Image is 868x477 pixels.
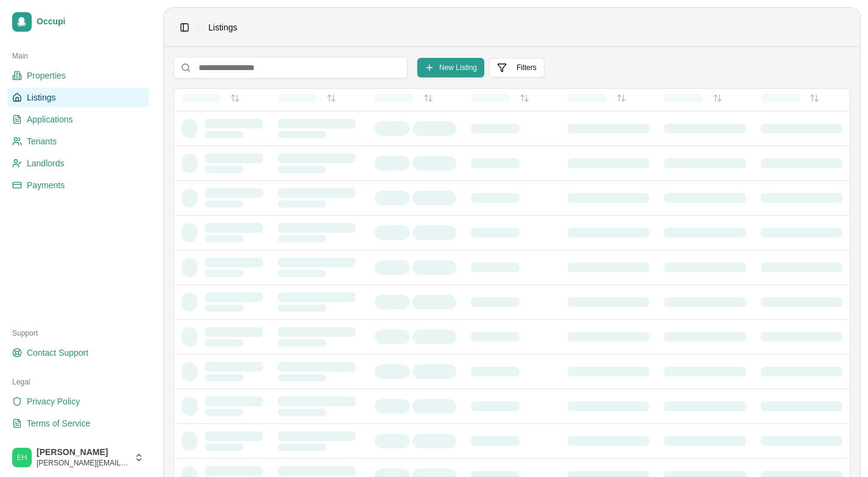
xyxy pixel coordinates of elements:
a: Listings [7,88,149,107]
span: Privacy Policy [27,395,80,408]
a: Contact Support [7,343,149,362]
span: Tenants [27,135,57,147]
span: Occupi [37,16,144,27]
div: Main [7,46,149,66]
span: Listings [208,21,237,34]
a: Payments [7,175,149,195]
a: Properties [7,66,149,85]
button: Filters [489,58,545,77]
button: Emily Hart[PERSON_NAME][PERSON_NAME][EMAIL_ADDRESS][DOMAIN_NAME] [7,443,149,472]
button: New Listing [417,58,484,77]
div: Legal [7,372,149,392]
span: Applications [27,113,73,125]
span: Payments [27,179,65,191]
span: Contact Support [27,347,88,359]
img: Emily Hart [12,448,32,467]
a: Tenants [7,132,149,151]
a: Terms of Service [7,414,149,433]
a: Landlords [7,154,149,173]
a: Privacy Policy [7,392,149,411]
span: Properties [27,69,66,82]
span: Terms of Service [27,417,90,429]
span: [PERSON_NAME][EMAIL_ADDRESS][DOMAIN_NAME] [37,458,129,468]
span: New Listing [439,63,477,72]
span: Landlords [27,157,65,169]
span: [PERSON_NAME] [37,447,129,458]
nav: breadcrumb [208,21,237,34]
span: Listings [27,91,55,104]
a: Applications [7,110,149,129]
a: Occupi [7,7,149,37]
div: Support [7,323,149,343]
